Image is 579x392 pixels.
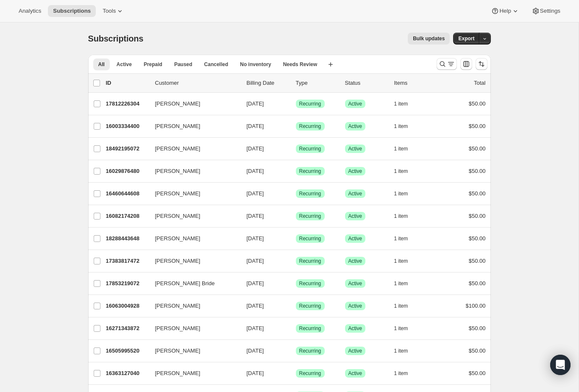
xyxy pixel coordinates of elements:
span: Active [348,145,362,152]
p: ID [106,79,148,87]
span: Active [348,235,362,242]
span: [PERSON_NAME] [155,100,200,108]
span: Needs Review [283,61,317,68]
span: [PERSON_NAME] Bride [155,279,215,288]
div: Type [296,79,338,87]
span: [DATE] [247,100,264,107]
button: [PERSON_NAME] [150,187,235,200]
button: [PERSON_NAME] [150,209,235,223]
span: Recurring [299,235,321,242]
span: [DATE] [247,213,264,219]
span: 1 item [394,145,408,152]
span: Active [348,190,362,197]
p: 16363127040 [106,369,148,378]
div: 18288443648[PERSON_NAME][DATE]SuccessRecurringSuccessActive1 item$50.00 [106,233,486,245]
span: 1 item [394,303,408,309]
div: Items [394,79,437,87]
p: 18288443648 [106,234,148,243]
p: 16029876480 [106,167,148,175]
button: Subscriptions [48,5,96,17]
button: 1 item [394,278,418,289]
span: Recurring [299,145,321,152]
div: 16363127040[PERSON_NAME][DATE]SuccessRecurringSuccessActive1 item$50.00 [106,367,486,379]
div: 16505995520[PERSON_NAME][DATE]SuccessRecurringSuccessActive1 item$50.00 [106,345,486,357]
p: Total [474,79,485,87]
span: Paused [174,61,192,68]
button: [PERSON_NAME] [150,322,235,335]
button: 1 item [394,165,418,177]
span: 1 item [394,235,408,242]
span: [PERSON_NAME] [155,122,200,131]
div: 16029876480[PERSON_NAME][DATE]SuccessRecurringSuccessActive1 item$50.00 [106,165,486,177]
button: Tools [97,5,129,17]
div: 16271343872[PERSON_NAME][DATE]SuccessRecurringSuccessActive1 item$50.00 [106,322,486,334]
span: 1 item [394,100,408,107]
span: [DATE] [247,235,264,242]
span: Active [348,303,362,309]
button: 1 item [394,300,418,312]
p: 17853219072 [106,279,148,288]
div: Open Intercom Messenger [550,355,571,375]
button: 1 item [394,210,418,222]
span: 1 item [394,123,408,130]
button: [PERSON_NAME] [150,232,235,245]
span: Recurring [299,348,321,354]
button: Bulk updates [408,33,450,44]
span: 1 item [394,370,408,377]
span: Active [348,348,362,354]
span: $50.00 [469,190,486,197]
span: [DATE] [247,168,264,174]
button: Export [453,33,479,44]
div: 17383817472[PERSON_NAME][DATE]SuccessRecurringSuccessActive1 item$50.00 [106,255,486,267]
div: 16460644608[PERSON_NAME][DATE]SuccessRecurringSuccessActive1 item$50.00 [106,188,486,200]
span: Active [117,61,132,68]
button: Analytics [14,5,46,17]
p: Billing Date [247,79,289,87]
span: No inventory [240,61,271,68]
button: Customize table column order and visibility [460,58,472,70]
span: Recurring [299,280,321,287]
button: [PERSON_NAME] [150,367,235,380]
span: [PERSON_NAME] [155,234,200,243]
button: [PERSON_NAME] [150,142,235,156]
span: Prepaid [144,61,162,68]
span: $50.00 [469,235,486,242]
p: 17383817472 [106,257,148,265]
span: Active [348,370,362,377]
span: $50.00 [469,370,486,376]
p: 18492195072 [106,145,148,153]
span: [DATE] [247,325,264,331]
button: 1 item [394,233,418,245]
div: IDCustomerBilling DateTypeStatusItemsTotal [106,79,486,87]
span: $50.00 [469,213,486,219]
span: [PERSON_NAME] [155,302,200,310]
span: Active [348,123,362,130]
button: 1 item [394,345,418,357]
span: [PERSON_NAME] [155,369,200,378]
span: [PERSON_NAME] [155,212,200,220]
span: Cancelled [204,61,228,68]
span: 1 item [394,280,408,287]
button: 1 item [394,367,418,379]
button: [PERSON_NAME] [150,254,235,268]
button: Settings [526,5,565,17]
p: 16460644608 [106,189,148,198]
span: [PERSON_NAME] [155,324,200,333]
span: Recurring [299,190,321,197]
button: 1 item [394,98,418,110]
button: Create new view [324,58,337,70]
span: Active [348,280,362,287]
span: [DATE] [247,258,264,264]
span: 1 item [394,258,408,264]
span: 1 item [394,325,408,332]
button: [PERSON_NAME] [150,344,235,358]
span: [PERSON_NAME] [155,189,200,198]
p: 16003334400 [106,122,148,131]
span: Recurring [299,100,321,107]
span: 1 item [394,213,408,220]
span: $50.00 [469,325,486,331]
span: Bulk updates [413,35,445,42]
button: [PERSON_NAME] [150,97,235,111]
span: Active [348,213,362,220]
span: $50.00 [469,123,486,129]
